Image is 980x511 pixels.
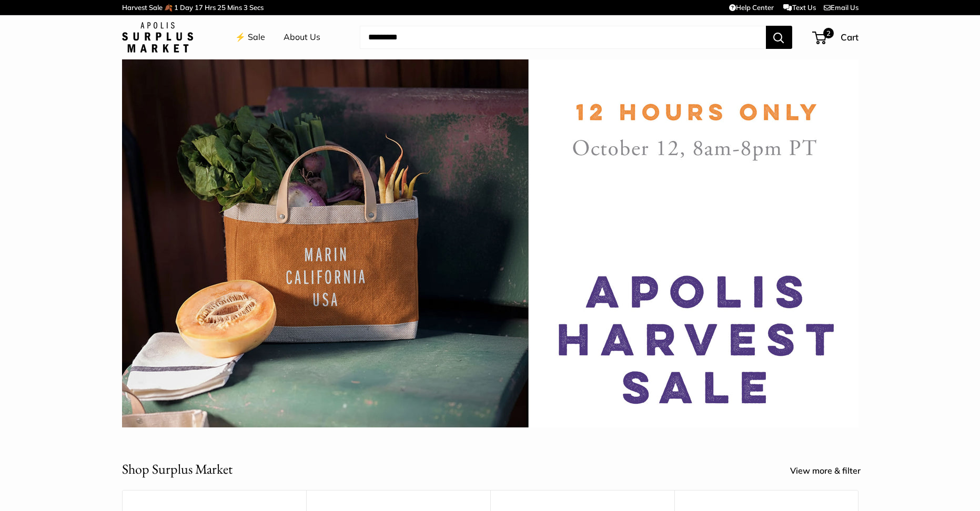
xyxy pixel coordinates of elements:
[766,26,792,49] button: Search
[180,3,193,12] span: Day
[360,26,766,49] input: Search...
[235,29,265,45] a: ⚡️ Sale
[284,29,320,45] a: About Us
[823,28,833,38] span: 2
[122,459,233,479] h2: Shop Surplus Market
[841,32,858,43] span: Cart
[227,3,242,12] span: Mins
[813,29,858,46] a: 2 Cart
[217,3,226,12] span: 25
[729,3,774,12] a: Help Center
[244,3,248,12] span: 3
[249,3,264,12] span: Secs
[783,3,815,12] a: Text Us
[174,3,178,12] span: 1
[195,3,203,12] span: 17
[824,3,858,12] a: Email Us
[205,3,216,12] span: Hrs
[790,463,872,479] a: View more & filter
[122,22,193,53] img: Apolis: Surplus Market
